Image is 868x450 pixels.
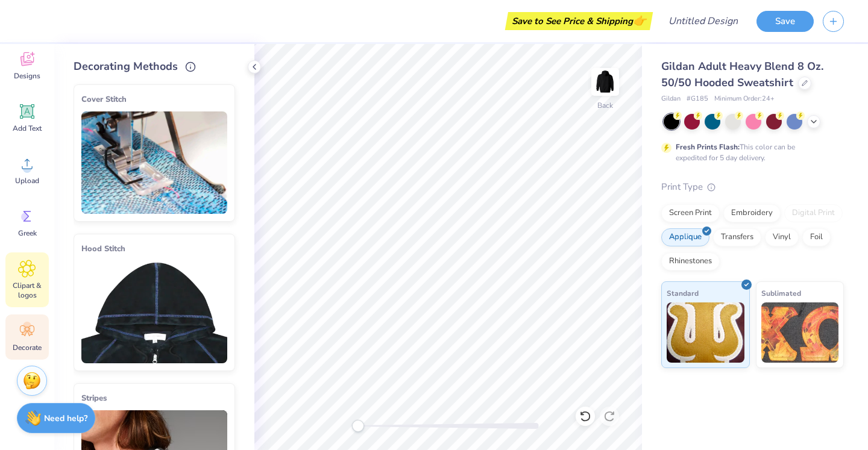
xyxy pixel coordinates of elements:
div: Accessibility label [352,420,364,432]
span: Clipart & logos [7,281,47,300]
div: Save to See Price & Shipping [508,12,650,30]
div: Decorating Methods [74,58,235,75]
span: Standard [667,287,699,299]
strong: Need help? [44,413,87,424]
span: Gildan [661,94,681,104]
span: Designs [14,71,40,81]
span: Decorate [13,343,42,352]
span: Minimum Order: 24 + [714,94,775,104]
img: Standard [667,302,744,363]
span: Sublimated [761,287,801,299]
strong: Fresh Prints Flash: [676,142,740,152]
img: Cover Stitch [81,111,227,214]
div: Screen Print [661,204,720,222]
img: Sublimated [761,302,839,363]
span: Add Text [13,123,42,133]
img: Hood Stitch [81,261,227,363]
div: This color can be expedited for 5 day delivery. [676,142,824,163]
span: Greek [18,228,37,238]
span: 👉 [633,13,646,28]
div: Back [597,100,613,111]
div: Stripes [81,391,227,405]
div: Digital Print [784,204,843,222]
div: Transfers [713,228,761,246]
div: Vinyl [765,228,799,246]
div: Print Type [661,180,844,194]
img: Back [593,70,617,94]
div: Foil [802,228,831,246]
input: Untitled Design [659,9,747,33]
button: Save [756,11,814,32]
div: Applique [661,228,709,246]
div: Cover Stitch [81,92,227,107]
div: Hood Stitch [81,242,227,256]
div: Rhinestones [661,252,720,270]
span: Upload [15,176,39,186]
div: Embroidery [723,204,781,222]
span: Gildan Adult Heavy Blend 8 Oz. 50/50 Hooded Sweatshirt [661,59,823,90]
span: # G185 [687,94,708,104]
